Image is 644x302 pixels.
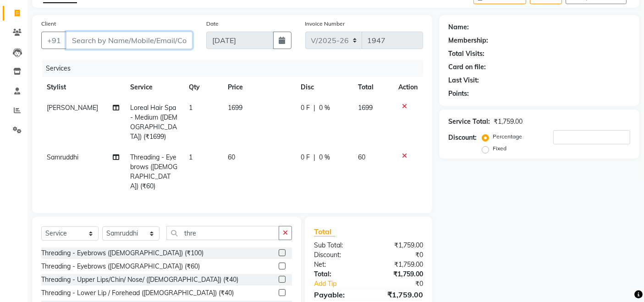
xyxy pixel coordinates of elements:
[352,77,393,98] th: Total
[493,132,522,141] label: Percentage
[228,153,235,161] span: 60
[448,89,469,99] div: Points:
[189,104,193,112] span: 1
[448,36,488,45] div: Membership:
[41,275,238,285] div: Threading - Upper Lips/Chin/ Nose/ ([DEMOGRAPHIC_DATA]) (₹40)
[369,269,430,279] div: ₹1,759.00
[307,279,379,289] a: Add Tip
[314,153,315,162] span: |
[295,77,352,98] th: Disc
[319,153,330,162] span: 0 %
[379,279,430,289] div: ₹0
[206,20,219,28] label: Date
[41,288,234,298] div: Threading - Lower Lip / Forehead ([DEMOGRAPHIC_DATA]) (₹40)
[166,226,279,240] input: Search or Scan
[41,20,56,28] label: Client
[307,289,369,300] div: Payable:
[448,76,479,85] div: Last Visit:
[319,103,330,113] span: 0 %
[189,153,193,161] span: 1
[41,248,204,258] div: Threading - Eyebrows ([DEMOGRAPHIC_DATA]) (₹100)
[301,153,310,162] span: 0 F
[130,153,177,190] span: Threading - Eyebrows ([DEMOGRAPHIC_DATA]) (₹60)
[358,104,373,112] span: 1699
[358,153,365,161] span: 60
[222,77,295,98] th: Price
[314,103,315,113] span: |
[448,49,484,59] div: Total Visits:
[448,133,477,143] div: Discount:
[305,20,345,28] label: Invoice Number
[47,153,78,161] span: Samruddhi
[369,289,430,300] div: ₹1,759.00
[41,262,200,271] div: Threading - Eyebrows ([DEMOGRAPHIC_DATA]) (₹60)
[314,227,335,236] span: Total
[448,117,490,126] div: Service Total:
[41,32,67,49] button: +91
[369,250,430,260] div: ₹0
[448,62,486,72] div: Card on file:
[130,104,177,141] span: Loreal Hair Spa - Medium ([DEMOGRAPHIC_DATA]) (₹1699)
[393,77,423,98] th: Action
[47,104,98,112] span: [PERSON_NAME]
[228,104,242,112] span: 1699
[493,144,506,153] label: Fixed
[307,250,369,260] div: Discount:
[41,77,125,98] th: Stylist
[66,32,193,49] input: Search by Name/Mobile/Email/Code
[494,117,523,126] div: ₹1,759.00
[125,77,183,98] th: Service
[307,241,369,250] div: Sub Total:
[448,22,469,32] div: Name:
[42,60,430,77] div: Services
[369,260,430,269] div: ₹1,759.00
[307,260,369,269] div: Net:
[369,241,430,250] div: ₹1,759.00
[307,269,369,279] div: Total:
[301,103,310,113] span: 0 F
[183,77,222,98] th: Qty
